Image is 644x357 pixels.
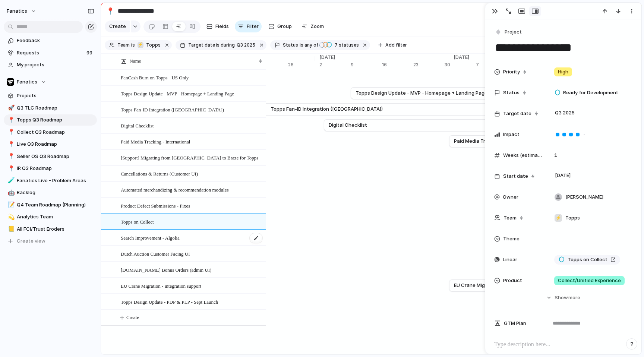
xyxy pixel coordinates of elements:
[17,165,94,172] span: IR Q3 Roadmap
[8,104,13,112] div: 🚀
[17,189,94,196] span: Backlog
[121,121,154,130] span: Digital Checklist
[17,153,94,160] span: Seller OS Q3 Roadmap
[503,68,520,76] span: Priority
[332,42,359,48] span: statuses
[17,237,45,245] span: Create view
[4,187,97,198] a: 🤖Backlog
[121,201,190,210] span: Product Defect Submissions - Fixes
[4,47,97,59] a: Requests99
[8,176,13,185] div: 🧪
[17,61,94,69] span: My projects
[4,211,97,222] a: 💫Analytics Team
[131,42,135,48] span: is
[237,42,255,48] span: Q3 2025
[329,120,628,131] a: Digital Checklist
[7,129,14,136] button: 📍
[216,42,220,48] span: is
[4,151,97,162] a: 📍Seller OS Q3 Roadmap
[17,37,94,44] span: Feedback
[319,41,360,49] button: 7 statuses
[503,152,542,159] span: Weeks (estimate)
[300,42,303,48] span: is
[551,152,560,159] span: 1
[86,49,94,57] span: 99
[203,20,232,32] button: Fields
[503,131,520,138] span: Impact
[476,61,507,68] div: 7
[104,5,116,17] button: 📍
[7,153,14,160] button: 📍
[121,297,218,306] span: Topps Design Update - PDP & PLP - Sept Launch
[4,224,97,235] a: 📒All FCI/Trust Eroders
[565,193,603,201] span: [PERSON_NAME]
[454,138,536,145] span: Paid Media Tracking - International
[121,265,211,274] span: [DOMAIN_NAME] Bonus Orders (admin UI)
[8,152,13,161] div: 📍
[7,201,14,209] button: 📝
[8,200,13,209] div: 📝
[7,189,14,196] button: 🤖
[382,61,413,68] div: 16
[553,171,573,180] span: [DATE]
[299,20,327,32] button: Zoom
[288,61,315,68] div: 26
[310,23,324,30] span: Zoom
[4,114,97,126] a: 📍Topps Q3 Roadmap
[121,249,190,258] span: Dutch Auction Customer Facing UI
[121,281,201,290] span: EU Crane Migration - integration support
[332,42,339,48] span: 7
[136,41,162,49] button: ⚡Topps
[454,282,550,289] span: EU Crane Migration - integration support
[4,163,97,174] a: 📍IR Q3 Roadmap
[17,49,84,57] span: Requests
[8,140,13,149] div: 📍
[109,23,126,30] span: Create
[17,213,94,221] span: Analytics Team
[4,35,97,46] a: Feedback
[8,225,13,233] div: 📒
[7,213,14,221] button: 💫
[121,169,198,178] span: Cancellations & Returns (Customer UI)
[7,7,27,15] span: fanatics
[558,277,621,284] span: Collect/Unified Experience
[17,225,94,233] span: All FCI/Trust Eroders
[8,189,13,197] div: 🤖
[4,127,97,138] a: 📍Collect Q3 Roadmap
[121,153,258,162] span: [Support] Migrating from [GEOGRAPHIC_DATA] to Braze for Topps
[568,294,580,301] span: more
[563,89,618,97] span: Ready for Development
[7,116,14,124] button: 📍
[7,104,14,112] button: 🚀
[351,61,382,68] div: 9
[356,89,487,97] span: Topps Design Update - MVP - Homepage + Landing Page
[503,89,520,97] span: Status
[315,54,340,61] span: [DATE]
[4,139,97,150] div: 📍Live Q3 Roadmap
[17,201,94,209] span: Q4 Team Roadmap (Planning)
[7,225,14,233] button: 📒
[4,102,97,114] a: 🚀Q3 TLC Roadmap
[138,42,143,48] div: ⚡
[8,116,13,124] div: 📍
[247,23,259,30] span: Filter
[385,42,407,48] span: Add filter
[7,177,14,184] button: 🧪
[3,5,40,17] button: fanatics
[4,59,97,70] a: My projects
[235,41,257,49] button: Q3 2025
[8,164,13,173] div: 📍
[146,42,161,48] span: Topps
[4,76,97,88] button: Fanatics
[220,42,235,48] span: during
[494,291,632,304] button: Showmore
[106,6,114,16] div: 📍
[505,28,522,36] span: Project
[558,68,568,76] span: High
